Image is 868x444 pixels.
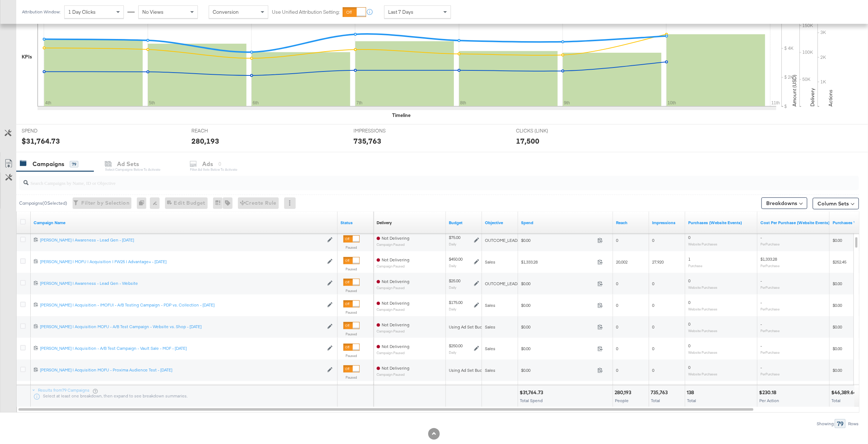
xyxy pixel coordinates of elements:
div: Rows [848,421,859,426]
span: 0 [652,238,654,243]
span: $1,333.28 [760,256,777,262]
span: Sales [485,324,495,330]
span: 1 Day Clicks [68,9,96,15]
span: $1,333.28 [521,259,595,265]
span: $0.00 [521,302,595,308]
span: Sales [485,367,495,373]
span: 0 [616,281,618,286]
label: Paused [343,288,360,293]
span: People [615,398,629,403]
a: [PERSON_NAME] | Acquisition MOFU - A/B Test Campaign - Website vs. Shop - [DATE] [40,324,324,330]
sub: Campaign Paused [377,329,409,333]
sub: Campaign Paused [377,308,409,312]
span: Total [651,398,660,403]
button: Column Sets [813,198,859,209]
sub: Campaign Paused [377,286,409,290]
div: 138 [687,389,696,396]
sub: Daily [449,350,456,354]
div: 79 [70,161,78,167]
sub: Campaign Paused [377,264,409,268]
div: $31,764.73 [520,389,545,396]
span: - [760,278,762,283]
label: Use Unified Attribution Setting: [272,9,340,16]
span: - [760,300,762,305]
span: Not Delivering [382,235,409,241]
sub: Per Purchase [760,285,780,290]
button: Breakdowns [761,197,807,209]
a: The maximum amount you're willing to spend on your ads, on average each day or over the lifetime ... [449,220,479,226]
span: Total [687,398,696,403]
span: No Views [142,9,164,15]
span: Not Delivering [382,279,409,284]
sub: Per Purchase [760,372,780,376]
a: [PERSON_NAME] | Acquisition - A/B Test Campaign - Vault Sale - MOF - [DATE] [40,345,324,352]
span: 0 [688,235,690,240]
div: [PERSON_NAME] | Awareness - Lead Gen - Website [40,280,324,286]
text: Delivery [809,88,816,106]
sub: Purchase [688,264,702,268]
div: Campaigns ( 0 Selected) [19,200,67,206]
span: $0.00 [833,324,842,330]
span: Sales [485,259,495,265]
span: 0 [616,367,618,373]
span: CLICKS (LINK) [516,127,570,134]
div: 280,193 [615,389,633,396]
div: $175.00 [449,300,463,305]
label: Paused [343,245,360,250]
sub: Campaign Paused [377,373,409,376]
sub: Daily [449,285,456,290]
div: KPIs [22,53,32,60]
a: [PERSON_NAME] | Acquisition - |MOFU| - A/B Testing Campaign - PDP vs. Collection - [DATE] [40,302,324,308]
span: 0 [652,367,654,373]
a: Your campaign's objective. [485,220,515,226]
label: Paused [343,375,360,380]
sub: Daily [449,242,456,246]
a: The total amount spent to date. [521,220,610,226]
span: 0 [688,278,690,283]
a: [PERSON_NAME] | MOFU | Acquisition | FW25 | Advantage+ - [DATE] [40,259,324,265]
span: $0.00 [833,346,842,351]
div: $250.00 [449,343,463,349]
span: 0 [616,302,618,308]
span: OUTCOME_LEADS [485,238,520,243]
span: 0 [688,365,690,370]
span: 0 [652,346,654,351]
text: Amount (USD) [791,75,798,106]
span: IMPRESSIONS [354,127,408,134]
sub: Campaign Paused [377,351,409,355]
span: - [760,321,762,327]
sub: Website Purchases [688,350,717,354]
span: - [760,365,762,370]
div: [PERSON_NAME] | Acquisition MOFU - Proxima Audience Test - [DATE] [40,367,324,373]
span: Not Delivering [382,344,409,349]
a: The number of people your ad was served to. [616,220,646,226]
a: The average cost for each purchase tracked by your Custom Audience pixel on your website after pe... [760,220,830,226]
sub: Daily [449,264,456,268]
span: $0.00 [521,324,595,330]
div: 735,763 [651,389,670,396]
span: 0 [616,238,618,243]
span: $0.00 [521,367,595,373]
sub: Per Purchase [760,350,780,354]
sub: Campaign Paused [377,243,409,247]
label: Paused [343,332,360,336]
span: $0.00 [521,346,595,351]
span: Not Delivering [382,365,409,371]
input: Search Campaigns by Name, ID or Objective [29,173,781,187]
sub: Daily [449,307,456,311]
div: 17,500 [516,136,539,146]
span: $0.00 [833,302,842,308]
div: 280,193 [191,136,219,146]
div: $230.18 [759,389,778,396]
span: Sales [485,302,495,308]
span: $0.00 [833,238,842,243]
a: [PERSON_NAME] | Awareness - Lead Gen - [DATE] [40,237,324,243]
div: $450.00 [449,256,463,262]
sub: Website Purchases [688,285,717,290]
span: Conversion [213,9,239,15]
label: Paused [343,310,360,315]
span: $0.00 [833,367,842,373]
div: $31,764.73 [22,136,60,146]
span: SPEND [22,127,76,134]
